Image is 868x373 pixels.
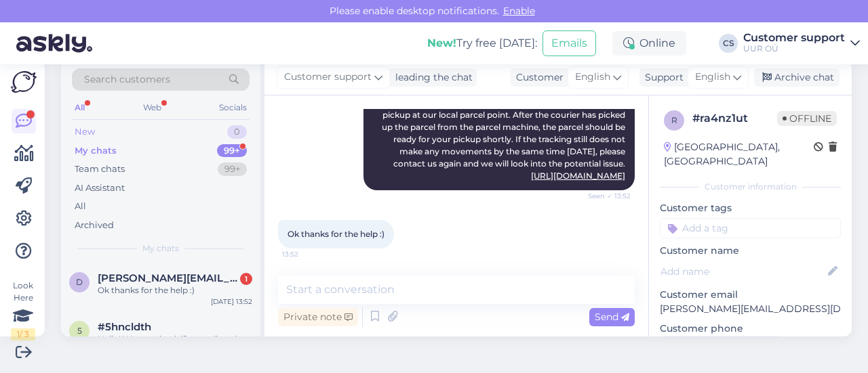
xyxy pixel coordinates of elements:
div: [DATE] 13:52 [211,297,252,307]
div: Ok thanks for the help :) [98,284,252,297]
div: Private note [278,308,358,326]
div: Look Here [11,280,35,341]
div: All [75,200,86,213]
div: Archive chat [754,68,840,87]
button: Emails [542,30,596,56]
p: Customer tags [660,201,841,215]
div: Customer information [660,181,841,193]
div: 99+ [218,162,247,176]
span: durrah.abdullah@gmail.com [98,272,239,284]
span: r [671,115,677,125]
p: Customer email [660,288,841,302]
div: Team chats [75,162,125,176]
p: Customer name [660,244,841,258]
div: CS [719,34,738,53]
div: 99+ [217,144,247,158]
div: Customer support [743,32,845,43]
p: [PERSON_NAME][EMAIL_ADDRESS][DOMAIN_NAME] [660,302,841,316]
span: Customer support [284,70,372,85]
div: AI Assistant [75,181,125,195]
div: Support [639,70,684,85]
span: Search customers [84,72,170,87]
b: New! [427,37,456,49]
span: My chats [142,242,179,255]
span: Offline [777,111,837,126]
div: Hello! We can check if you tell us the name of the person who placed the order on the order number. [98,333,252,357]
span: English [575,70,610,85]
p: Customer phone [660,322,841,336]
a: Customer supportUUR OÜ [743,32,860,54]
a: [URL][DOMAIN_NAME] [531,171,625,181]
div: Web [140,99,164,116]
div: New [75,125,95,139]
div: All [72,99,87,116]
div: 1 [240,273,252,285]
span: Seen ✓ 13:52 [580,191,631,201]
div: Customer [511,70,564,85]
span: Send [595,311,629,323]
div: Online [612,31,686,56]
input: Add name [660,264,825,279]
div: 1 / 3 [11,328,35,341]
div: Request phone number [660,336,783,354]
div: 0 [227,125,247,139]
span: 13:52 [282,249,333,259]
span: English [695,70,730,85]
div: My chats [75,144,117,158]
span: #5hncldth [98,321,151,333]
div: Socials [216,99,250,116]
img: Askly Logo [11,71,37,93]
span: Ok thanks for the help :) [288,229,384,239]
div: UUR OÜ [743,43,845,54]
div: Archived [75,219,114,232]
span: Hello! The tracking suggests the parcel is waiting for courier's pickup at our local parcel point... [377,97,627,181]
div: [GEOGRAPHIC_DATA], [GEOGRAPHIC_DATA] [664,140,814,169]
div: leading the chat [390,70,473,85]
span: d [76,277,83,287]
span: 5 [77,326,82,336]
input: Add a tag [660,218,841,238]
div: # ra4nz1ut [692,110,777,127]
div: Try free [DATE]: [427,35,537,51]
span: Enable [499,5,539,17]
